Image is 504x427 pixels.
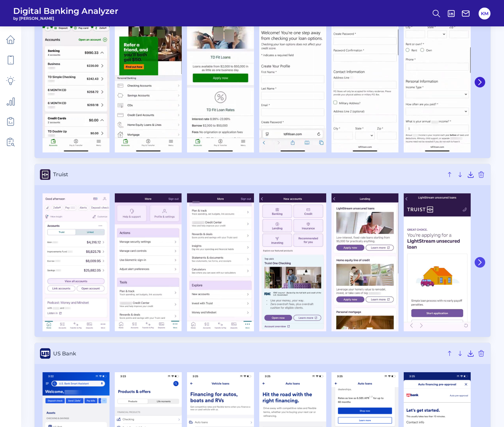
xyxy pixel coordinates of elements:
[53,171,443,178] span: Truist
[187,12,254,152] img: TD Bank
[43,193,110,331] img: Truist
[479,8,490,19] button: KM
[13,16,118,21] span: by [PERSON_NAME]
[115,193,182,331] img: Truist
[331,193,398,331] img: Truist
[404,193,471,331] img: Truist
[115,12,182,152] img: TD Bank
[259,193,326,331] img: Truist
[53,350,443,357] span: US Bank
[187,193,254,331] img: Truist
[331,12,398,152] img: TD Bank
[259,12,326,152] img: TD Bank
[13,6,118,16] span: Digital Banking Analyzer
[404,12,471,152] img: TD Bank
[43,12,110,152] img: TD Bank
